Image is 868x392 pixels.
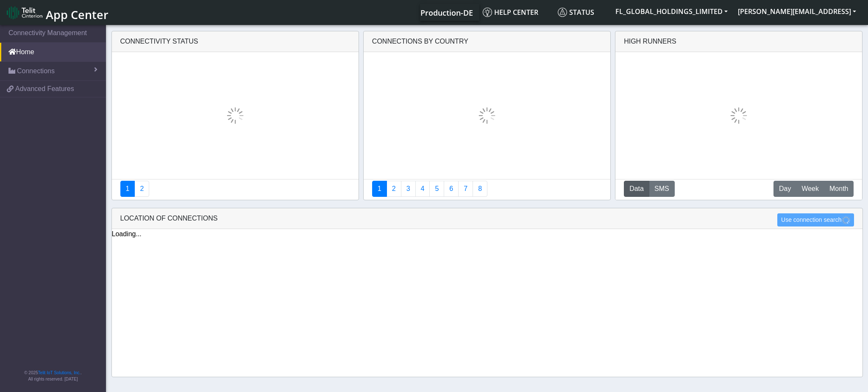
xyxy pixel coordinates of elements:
button: Day [773,181,796,197]
nav: Summary paging [372,181,602,197]
span: Production-DE [420,8,473,18]
a: Telit IoT Solutions, Inc. [38,370,81,375]
span: Advanced Features [15,84,74,94]
a: Connections By Country [372,181,387,197]
button: Week [796,181,824,197]
button: FL_GLOBAL_HOLDINGS_LIMITED [610,4,733,19]
span: App Center [46,7,108,22]
a: Connectivity status [120,181,135,197]
a: Deployment status [134,181,149,197]
span: Month [829,184,848,194]
span: Help center [483,8,538,17]
a: Status [554,4,610,21]
img: loading [842,216,850,224]
div: Connectivity status [112,31,359,52]
img: loading.gif [730,107,747,124]
a: Help center [479,4,554,21]
div: LOCATION OF CONNECTIONS [112,208,862,229]
a: Usage by Carrier [429,181,444,197]
div: Loading... [112,229,862,239]
span: Day [779,184,791,194]
button: Month [824,181,854,197]
img: status.svg [558,8,567,17]
img: logo-telit-cinterion-gw-new.png [7,6,42,19]
span: Week [801,184,819,194]
div: High Runners [624,36,676,47]
a: App Center [7,3,107,22]
a: Usage per Country [401,181,416,197]
button: Use connection search [777,213,854,226]
a: Your current platform instance [420,4,473,21]
button: SMS [649,181,675,197]
img: loading.gif [227,107,244,124]
img: knowledge.svg [483,8,492,17]
a: Not Connected for 30 days [473,181,487,197]
a: Zero Session [458,181,473,197]
img: loading.gif [479,107,495,124]
nav: Summary paging [120,181,350,197]
button: Data [624,181,649,197]
button: [PERSON_NAME][EMAIL_ADDRESS] [733,4,861,19]
a: Connections By Carrier [415,181,430,197]
a: 14 Days Trend [444,181,459,197]
span: Connections [17,66,55,76]
a: Carrier [387,181,401,197]
div: Connections By Country [364,31,610,52]
span: Status [558,8,594,17]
